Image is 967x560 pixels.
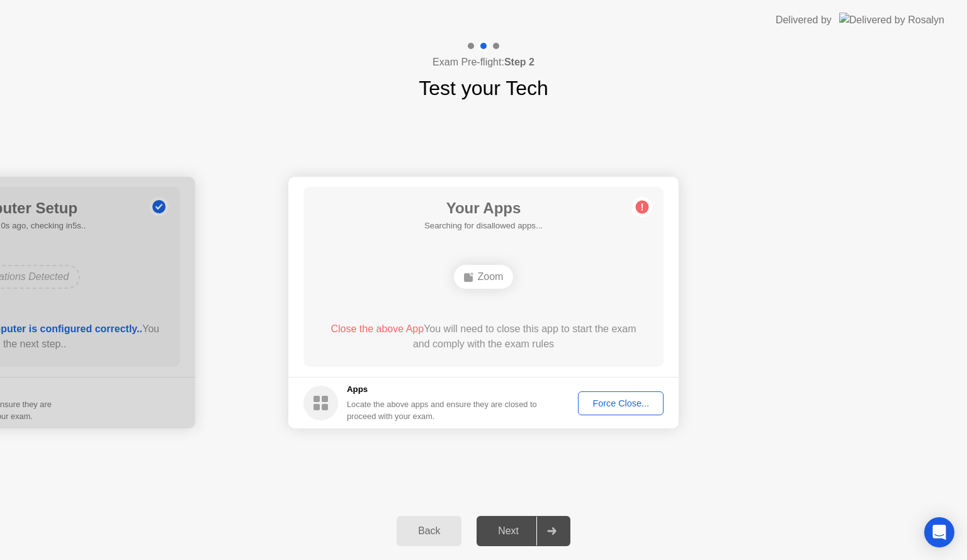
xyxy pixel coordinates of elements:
[433,55,534,70] h4: Exam Pre-flight:
[419,73,548,103] h1: Test your Tech
[924,517,954,547] div: Open Intercom Messenger
[331,323,424,334] span: Close the above App
[454,265,514,289] div: Zoom
[504,57,534,67] b: Step 2
[400,525,458,537] div: Back
[480,525,536,537] div: Next
[578,391,664,415] button: Force Close...
[839,13,944,27] img: Delivered by Rosalyn
[322,322,646,352] div: You will need to close this app to start the exam and comply with the exam rules
[424,220,543,232] h5: Searching for disallowed apps...
[424,197,543,220] h1: Your Apps
[347,383,538,396] h5: Apps
[582,398,659,408] div: Force Close...
[477,516,570,546] button: Next
[397,516,461,546] button: Back
[776,13,832,28] div: Delivered by
[347,398,538,422] div: Locate the above apps and ensure they are closed to proceed with your exam.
